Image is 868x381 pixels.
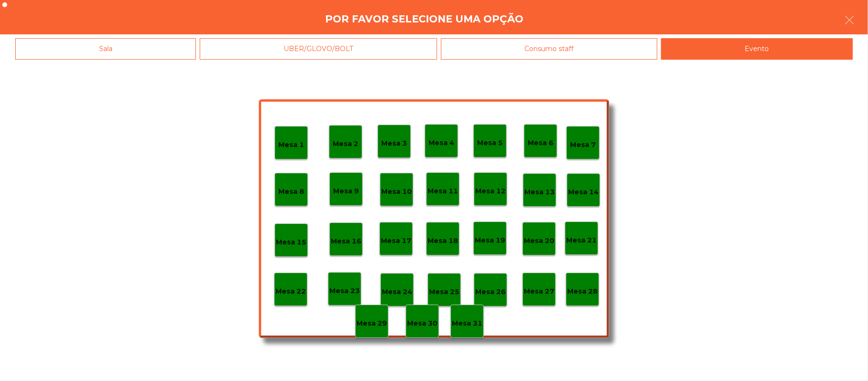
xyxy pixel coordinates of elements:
div: Consumo staff [441,38,657,60]
p: Mesa 19 [475,235,505,246]
p: Mesa 22 [276,286,306,297]
p: Mesa 5 [477,138,503,148]
p: Mesa 7 [570,139,596,150]
p: Mesa 10 [381,186,412,197]
p: Mesa 26 [475,286,506,297]
p: Mesa 20 [524,235,554,246]
p: Mesa 14 [568,187,599,198]
div: Sala [15,38,196,60]
p: Mesa 21 [566,235,597,246]
p: Mesa 28 [567,286,598,297]
p: Mesa 2 [333,138,358,149]
p: Mesa 1 [278,139,304,150]
div: Evento [661,38,853,60]
p: Mesa 27 [524,286,554,297]
p: Mesa 17 [381,235,411,246]
p: Mesa 31 [452,318,482,329]
p: Mesa 24 [382,286,412,297]
p: Mesa 11 [428,186,458,197]
p: Mesa 25 [429,286,460,297]
p: Mesa 30 [407,318,438,329]
p: Mesa 16 [331,236,361,247]
p: Mesa 29 [357,318,387,329]
p: Mesa 6 [528,138,553,148]
p: Mesa 12 [475,186,506,197]
p: Mesa 13 [524,187,555,198]
p: Mesa 15 [276,237,306,248]
div: UBER/GLOVO/BOLT [200,38,437,60]
p: Mesa 4 [429,138,454,148]
p: Mesa 23 [329,286,360,296]
h4: Por favor selecione uma opção [326,12,524,26]
p: Mesa 3 [381,138,407,149]
p: Mesa 18 [428,235,458,246]
p: Mesa 9 [333,186,359,197]
p: Mesa 8 [278,186,304,197]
